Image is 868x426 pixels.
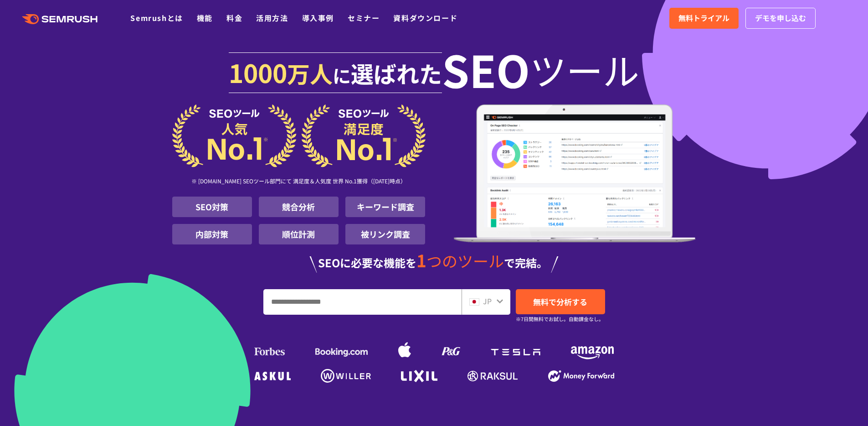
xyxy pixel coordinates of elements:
[130,12,183,23] a: Semrushとは
[172,197,252,217] li: SEO対策
[172,224,252,244] li: 内部対策
[172,252,696,273] div: SEOに必要な機能を
[197,12,213,23] a: 機能
[533,296,587,307] span: 無料で分析する
[172,167,426,197] div: ※ [DOMAIN_NAME] SEOツール部門にて 満足度＆人気度 世界 No.1獲得（[DATE]時点）
[264,290,461,314] input: URL、キーワードを入力してください
[302,12,334,23] a: 導入事例
[516,289,605,314] a: 無料で分析する
[226,12,242,23] a: 料金
[442,51,530,88] span: SEO
[351,57,442,89] span: 選ばれた
[348,12,380,23] a: セミナー
[483,296,492,307] span: JP
[755,12,806,24] span: デモを申し込む
[416,248,426,272] span: 1
[745,8,816,29] a: デモを申し込む
[516,315,604,323] small: ※7日間無料でお試し。自動課金なし。
[287,57,333,89] span: 万人
[345,197,425,217] li: キーワード調査
[259,224,339,244] li: 順位計測
[393,12,457,23] a: 資料ダウンロード
[345,224,425,244] li: 被リンク調査
[256,12,288,23] a: 活用方法
[229,54,287,90] span: 1000
[259,197,339,217] li: 競合分析
[426,249,504,272] span: つのツール
[530,51,639,88] span: ツール
[678,12,729,24] span: 無料トライアル
[333,62,351,88] span: に
[669,8,739,29] a: 無料トライアル
[504,255,548,270] span: で完結。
